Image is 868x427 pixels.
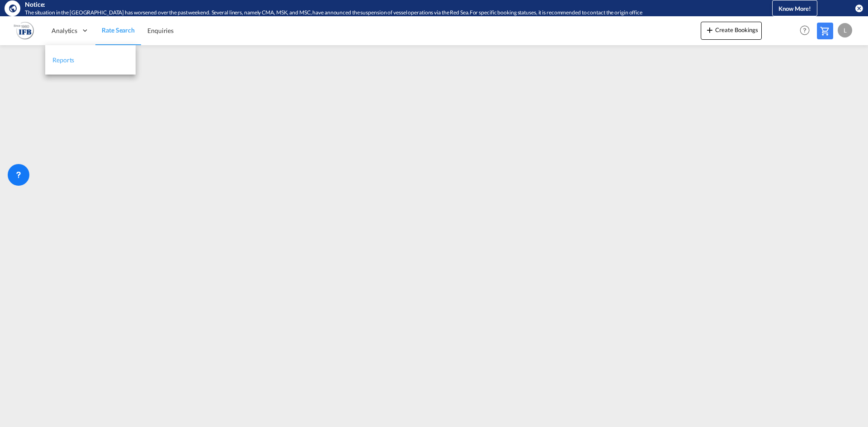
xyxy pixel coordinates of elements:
[45,16,95,45] div: Analytics
[147,27,174,34] span: Enquiries
[704,24,715,35] md-icon: icon-plus 400-fg
[7,380,38,413] iframe: Chat
[838,23,852,38] div: L
[854,4,863,13] button: icon-close-circle
[45,45,136,75] a: Reports
[701,22,762,40] button: icon-plus 400-fgCreate Bookings
[797,23,812,38] span: Help
[95,16,141,45] a: Rate Search
[141,16,180,45] a: Enquiries
[797,23,817,39] div: Help
[102,26,135,34] span: Rate Search
[14,20,34,41] img: b628ab10256c11eeb52753acbc15d091.png
[52,26,77,35] span: Analytics
[8,4,17,13] md-icon: icon-earth
[25,9,735,17] div: The situation in the Red Sea has worsened over the past weekend. Several liners, namely CMA, MSK,...
[52,56,74,64] span: Reports
[778,5,811,12] span: Know More!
